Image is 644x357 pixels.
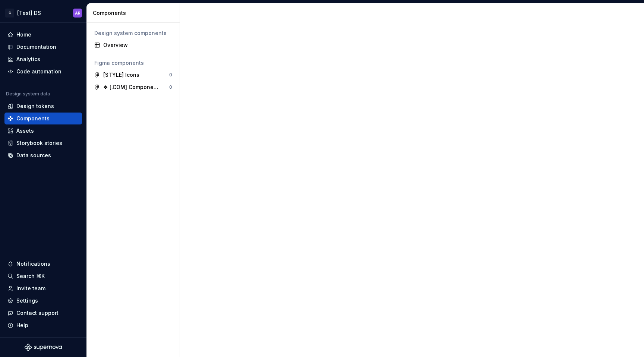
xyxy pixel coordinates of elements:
[103,83,159,91] div: ❖ [.COM] Components ABCHANEL 22
[75,10,80,16] div: AR
[91,69,175,81] a: [STYLE] Icons0
[5,9,14,18] div: C
[16,309,59,317] div: Contact support
[4,295,82,307] a: Settings
[16,43,56,51] div: Documentation
[16,115,50,122] div: Components
[94,29,172,37] div: Design system components
[16,285,45,292] div: Invite team
[1,5,85,21] button: C[Test] DSAR
[4,113,82,124] a: Components
[91,81,175,93] a: ❖ [.COM] Components ABCHANEL 220
[103,41,172,49] div: Overview
[4,41,82,53] a: Documentation
[94,59,172,67] div: Figma components
[16,152,51,159] div: Data sources
[16,322,28,329] div: Help
[4,319,82,331] button: Help
[103,71,139,79] div: [STYLE] Icons
[16,139,62,147] div: Storybook stories
[4,258,82,270] button: Notifications
[16,297,38,304] div: Settings
[169,84,172,90] div: 0
[4,282,82,294] a: Invite team
[16,260,50,268] div: Notifications
[16,102,54,110] div: Design tokens
[4,137,82,149] a: Storybook stories
[16,127,34,135] div: Assets
[4,125,82,137] a: Assets
[25,344,62,351] svg: Supernova Logo
[17,9,41,17] div: [Test] DS
[4,53,82,65] a: Analytics
[16,68,61,75] div: Code automation
[4,29,82,41] a: Home
[4,100,82,112] a: Design tokens
[4,149,82,161] a: Data sources
[6,91,50,97] div: Design system data
[169,72,172,78] div: 0
[16,56,40,63] div: Analytics
[4,270,82,282] button: Search ⌘K
[91,39,175,51] a: Overview
[16,31,31,38] div: Home
[4,307,82,319] button: Contact support
[93,9,177,17] div: Components
[16,272,45,280] div: Search ⌘K
[4,66,82,78] a: Code automation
